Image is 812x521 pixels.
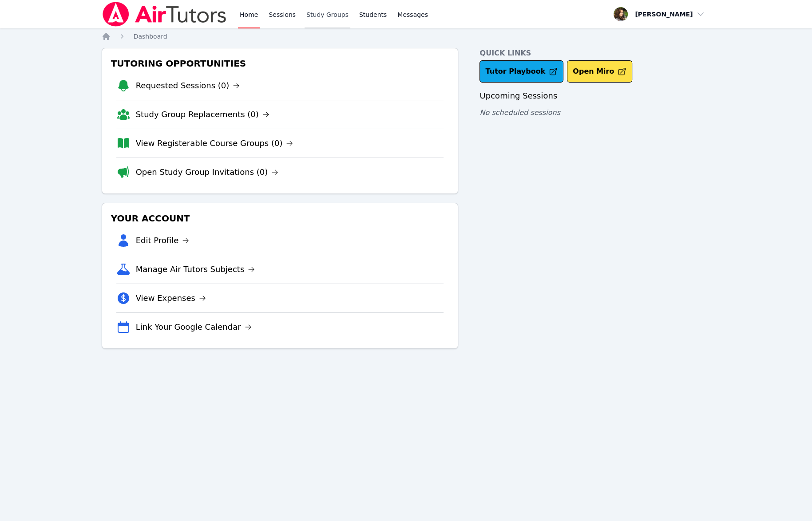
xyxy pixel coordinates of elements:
h3: Your Account [109,210,451,226]
button: Open Miro [567,60,632,83]
a: View Registerable Course Groups (0) [136,137,293,150]
h3: Upcoming Sessions [479,90,710,102]
h4: Quick Links [479,48,710,59]
a: Dashboard [134,32,167,41]
span: Messages [397,10,428,19]
a: Tutor Playbook [479,60,563,83]
span: Dashboard [134,33,167,40]
img: Air Tutors [102,2,227,27]
a: Manage Air Tutors Subjects [136,263,255,276]
span: No scheduled sessions [479,108,560,117]
a: Edit Profile [136,234,190,247]
a: Link Your Google Calendar [136,321,252,333]
h3: Tutoring Opportunities [109,55,451,71]
a: View Expenses [136,292,206,304]
a: Open Study Group Invitations (0) [136,166,279,178]
a: Requested Sessions (0) [136,79,240,92]
a: Study Group Replacements (0) [136,108,269,121]
nav: Breadcrumb [102,32,711,41]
